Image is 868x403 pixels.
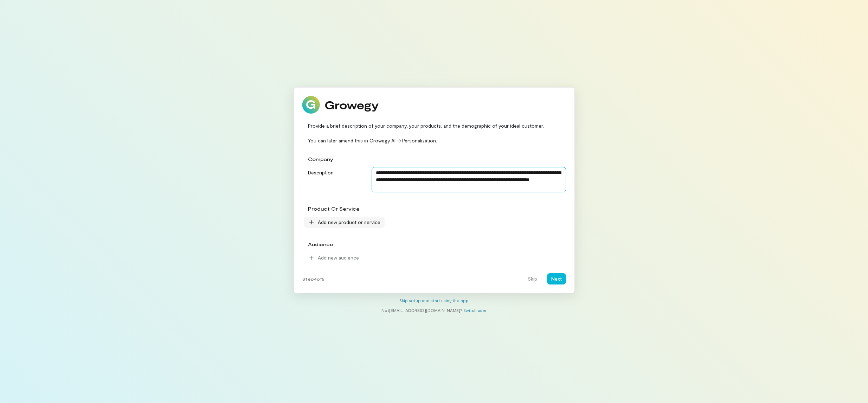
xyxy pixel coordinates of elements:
[302,276,324,282] span: Step 4 of 5
[463,308,487,313] a: Switch user
[308,206,360,212] span: product or service
[302,122,566,144] div: Provide a brief description of your company, your products, and the demographic of your ideal cus...
[399,298,469,303] a: Skip setup and start using the app
[547,273,566,284] button: Next
[304,167,369,176] div: Description
[318,254,359,261] span: Add new audience
[381,308,462,313] span: Not [EMAIL_ADDRESS][DOMAIN_NAME] ?
[308,241,333,247] span: audience
[308,156,333,162] span: company
[318,219,380,226] span: Add new product or service
[523,273,541,284] button: Skip
[302,96,379,114] img: Growegy logo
